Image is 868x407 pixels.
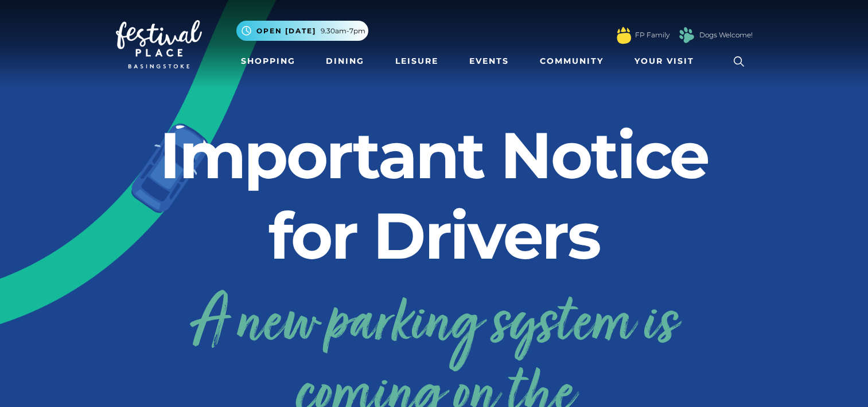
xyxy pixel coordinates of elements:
[321,51,369,72] a: Dining
[630,51,704,72] a: Your Visit
[635,55,694,67] span: Your Visit
[699,30,753,40] a: Dogs Welcome!
[535,51,608,72] a: Community
[116,115,753,276] h2: Important Notice for Drivers
[116,20,202,68] img: Festival Place Logo
[321,26,365,36] span: 9.30am-7pm
[236,21,368,41] button: Open [DATE] 9.30am-7pm
[391,51,443,72] a: Leisure
[635,30,670,40] a: FP Family
[465,51,513,72] a: Events
[256,26,316,36] span: Open [DATE]
[236,51,300,72] a: Shopping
